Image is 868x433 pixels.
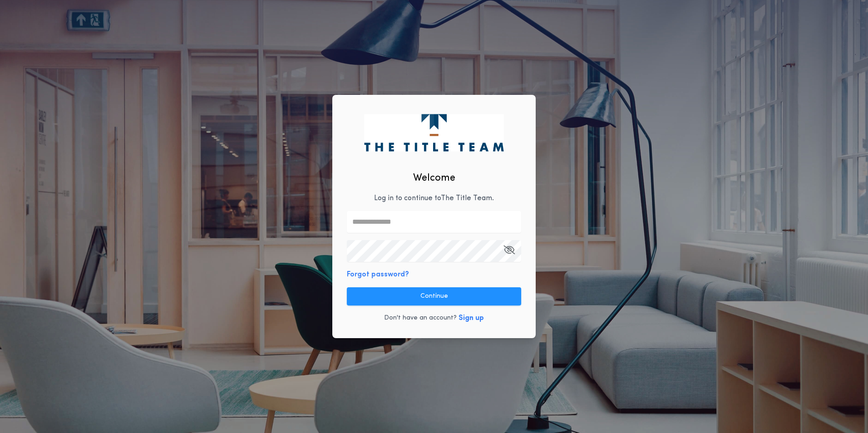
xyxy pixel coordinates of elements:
[347,269,409,280] button: Forgot password?
[347,287,521,305] button: Continue
[413,171,455,186] h2: Welcome
[364,114,503,151] img: logo
[459,313,484,324] button: Sign up
[384,314,457,323] p: Don't have an account?
[374,193,494,204] p: Log in to continue to The Title Team .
